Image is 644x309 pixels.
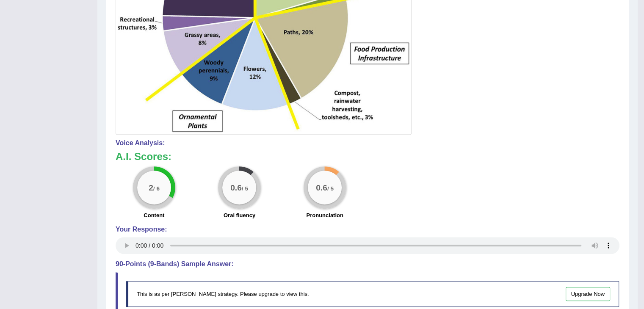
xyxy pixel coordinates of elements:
h4: 90-Points (9-Bands) Sample Answer: [116,260,619,268]
small: / 5 [242,185,248,192]
h4: Your Response: [116,226,619,233]
small: / 5 [327,185,334,192]
b: A.I. Scores: [116,151,171,162]
big: 2 [149,183,153,192]
big: 0.6 [316,183,327,192]
big: 0.6 [231,183,242,192]
h4: Voice Analysis: [116,139,619,147]
a: Upgrade Now [566,287,611,301]
label: Content [144,211,164,219]
div: This is as per [PERSON_NAME] strategy. Please upgrade to view this. [126,281,619,307]
label: Oral fluency [224,211,255,219]
small: / 6 [153,185,160,192]
label: Pronunciation [306,211,343,219]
